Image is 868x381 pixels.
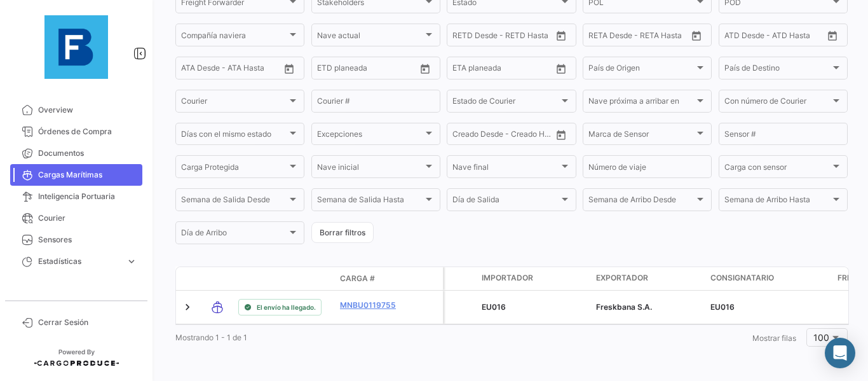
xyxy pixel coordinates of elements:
[452,197,559,206] span: Día de Salida
[588,197,695,206] span: Semana de Arribo Desde
[181,165,287,174] span: Carga Protegida
[181,66,220,74] input: ATA Desde
[484,32,531,41] input: Hasta
[349,66,396,74] input: Hasta
[482,272,533,284] span: Importador
[317,66,340,74] input: Desde
[181,132,287,141] span: Días con el mismo estado
[317,197,423,206] span: Semana de Salida Hasta
[10,164,142,186] a: Cargas Marítimas
[10,99,142,121] a: Overview
[773,32,820,41] input: ATD Hasta
[10,207,142,229] a: Courier
[181,99,287,107] span: Courier
[10,229,142,251] a: Sensores
[126,256,137,267] span: expand_more
[38,191,137,202] span: Inteligencia Portuaria
[452,99,559,107] span: Estado de Courier
[10,121,142,142] a: Órdenes de Compra
[317,132,423,141] span: Excepciones
[181,197,287,206] span: Semana de Salida Desde
[452,66,475,74] input: Desde
[38,148,137,159] span: Documentos
[687,26,706,45] button: Open calendar
[229,66,276,74] input: ATA Hasta
[710,272,774,284] span: Consignatario
[505,132,552,141] input: Creado Hasta
[552,59,571,78] button: Open calendar
[484,66,531,74] input: Hasta
[452,132,496,141] input: Creado Desde
[724,66,831,74] span: País de Destino
[823,26,842,45] button: Open calendar
[452,165,559,174] span: Nave final
[724,99,831,107] span: Con número de Courier
[596,302,652,312] span: Freskbana S.A.
[710,302,735,312] span: EU016
[411,274,443,284] datatable-header-cell: Póliza
[10,142,142,164] a: Documentos
[38,256,121,267] span: Estadísticas
[175,333,247,342] span: Mostrando 1 - 1 de 1
[38,169,137,181] span: Cargas Marítimas
[705,267,832,290] datatable-header-cell: Consignatario
[181,301,194,314] a: Expand/Collapse Row
[588,99,695,107] span: Nave próxima a arribar en
[317,32,423,41] span: Nave actual
[452,32,475,41] input: Desde
[552,125,571,144] button: Open calendar
[591,267,705,290] datatable-header-cell: Exportador
[596,272,648,284] span: Exportador
[620,32,667,41] input: Hasta
[588,66,695,74] span: País de Origen
[813,332,829,343] span: 100
[724,32,764,41] input: ATD Desde
[233,274,335,284] datatable-header-cell: Estado de Envio
[340,300,406,311] a: MNBU0119755
[311,222,374,243] button: Borrar filtros
[38,317,137,328] span: Cerrar Sesión
[752,333,796,343] span: Mostrar filas
[588,132,695,141] span: Marca de Sensor
[280,59,299,78] button: Open calendar
[317,165,423,174] span: Nave inicial
[825,338,855,368] div: Abrir Intercom Messenger
[38,126,137,137] span: Órdenes de Compra
[257,302,316,312] span: El envío ha llegado.
[588,32,611,41] input: Desde
[482,302,506,312] span: EU016
[201,274,233,284] datatable-header-cell: Modo de Transporte
[335,268,411,289] datatable-header-cell: Carga #
[724,197,831,206] span: Semana de Arribo Hasta
[38,234,137,246] span: Sensores
[38,104,137,116] span: Overview
[44,15,108,79] img: 12429640-9da8-4fa2-92c4-ea5716e443d2.jpg
[416,59,435,78] button: Open calendar
[552,26,571,45] button: Open calendar
[340,273,375,284] span: Carga #
[181,32,287,41] span: Compañía naviera
[445,267,477,290] datatable-header-cell: Carga Protegida
[724,165,831,174] span: Carga con sensor
[38,212,137,224] span: Courier
[10,186,142,207] a: Inteligencia Portuaria
[477,267,591,290] datatable-header-cell: Importador
[181,230,287,239] span: Día de Arribo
